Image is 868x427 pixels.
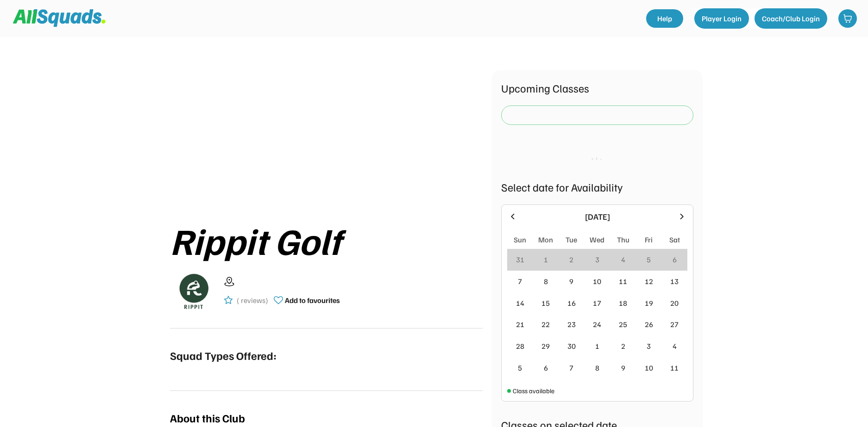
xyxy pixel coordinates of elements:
div: 4 [673,340,677,352]
div: 10 [645,362,653,373]
div: 27 [670,319,679,330]
div: 2 [621,340,625,352]
img: shopping-cart-01%20%281%29.svg [843,14,852,23]
div: 8 [595,362,599,373]
div: Mon [538,234,553,245]
div: Sun [514,234,526,245]
div: 26 [645,319,653,330]
div: 13 [670,276,679,287]
div: 10 [593,276,601,287]
div: 3 [647,340,651,352]
div: 4 [621,254,625,265]
div: 7 [518,276,522,287]
div: Fri [645,234,653,245]
div: 11 [619,276,627,287]
button: Coach/Club Login [755,8,827,29]
div: Tue [566,234,577,245]
div: Thu [617,234,629,245]
div: 9 [569,276,573,287]
div: 25 [619,319,627,330]
img: Squad%20Logo.svg [13,9,106,27]
div: 18 [619,297,627,309]
div: 6 [673,254,677,265]
div: 3 [595,254,599,265]
a: Help [646,9,683,28]
img: yH5BAEAAAAALAAAAAABAAEAAAIBRAA7 [199,70,454,209]
div: Add to favourites [285,295,340,306]
div: 2 [569,254,573,265]
img: Rippitlogov2_green.png [170,268,216,314]
div: 29 [541,340,550,352]
div: 7 [569,362,573,373]
div: 8 [544,276,548,287]
div: Select date for Availability [501,179,693,195]
div: 19 [645,297,653,309]
div: 21 [516,319,524,330]
div: 30 [567,340,576,352]
div: [DATE] [523,210,672,223]
div: 23 [567,319,576,330]
button: Player Login [694,8,749,29]
div: Upcoming Classes [501,80,693,96]
div: 6 [544,362,548,373]
div: 20 [670,297,679,309]
div: 15 [541,297,550,309]
div: 22 [541,319,550,330]
div: Squad Types Offered: [170,347,277,364]
div: 1 [595,340,599,352]
div: 1 [544,254,548,265]
div: 28 [516,340,524,352]
div: 5 [647,254,651,265]
div: ( reviews) [237,295,268,306]
div: Rippit Golf [170,220,483,260]
div: 31 [516,254,524,265]
div: 11 [670,362,679,373]
div: Wed [590,234,604,245]
div: About this Club [170,409,245,426]
div: Sat [669,234,680,245]
div: Class available [513,386,554,396]
div: 12 [645,276,653,287]
div: 17 [593,297,601,309]
div: 16 [567,297,576,309]
div: 14 [516,297,524,309]
div: 9 [621,362,625,373]
div: 24 [593,319,601,330]
div: 5 [518,362,522,373]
